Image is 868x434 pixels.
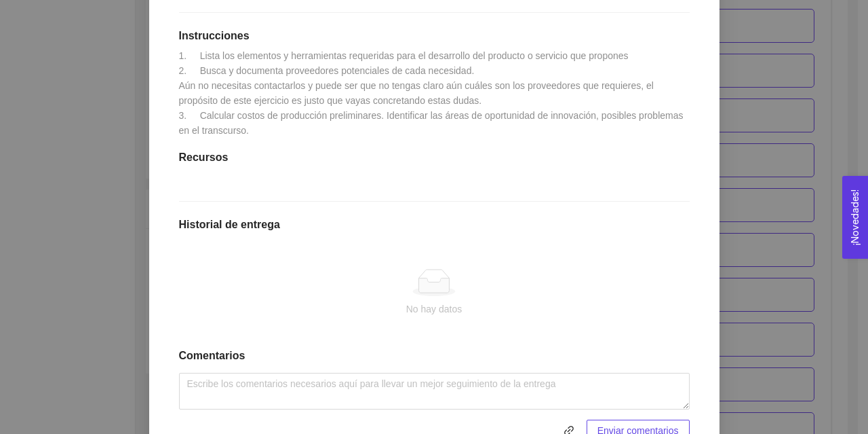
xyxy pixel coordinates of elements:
div: No hay datos [190,302,679,317]
h1: Recursos [179,151,690,164]
button: Open Feedback Widget [842,176,868,259]
h1: Comentarios [179,349,690,363]
span: 1. Lista los elementos y herramientas requeridas para el desarrollo del producto o servicio que p... [179,50,686,136]
h1: Instrucciones [179,29,690,43]
h1: Historial de entrega [179,218,690,232]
